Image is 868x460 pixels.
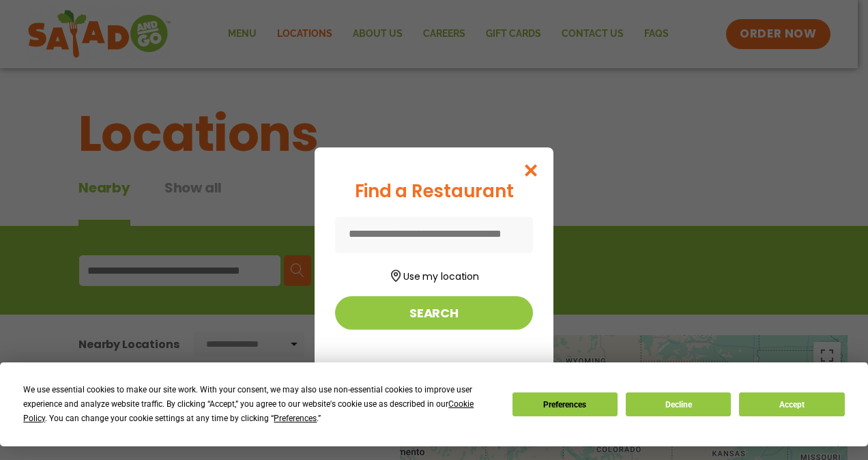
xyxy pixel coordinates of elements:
div: Find a Restaurant [335,178,533,205]
button: Accept [739,392,844,416]
div: We use essential cookies to make our site work. With your consent, we may also use non-essential ... [23,383,495,426]
button: Close modal [509,147,553,193]
button: Decline [626,392,731,416]
button: Preferences [512,392,618,416]
button: Use my location [335,265,533,284]
span: Preferences [274,414,317,423]
button: Search [335,296,533,330]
